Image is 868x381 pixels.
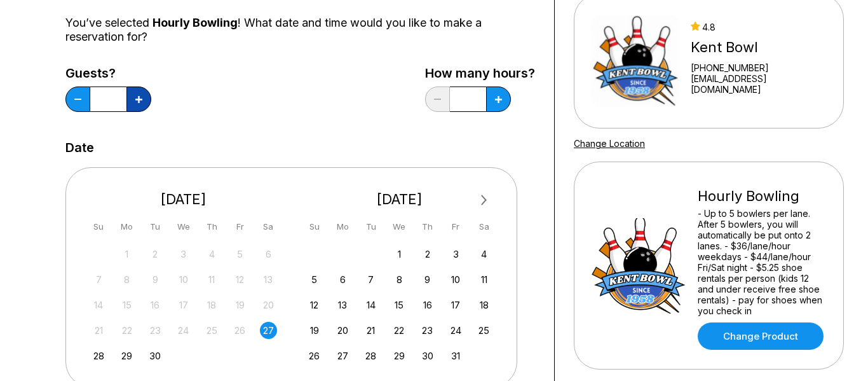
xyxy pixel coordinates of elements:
[306,218,323,235] div: Su
[147,271,164,288] div: Not available Tuesday, September 9th, 2025
[118,347,135,364] div: Choose Monday, September 29th, 2025
[175,246,192,263] div: Not available Wednesday, September 3rd, 2025
[391,271,408,288] div: Choose Wednesday, October 8th, 2025
[118,322,135,339] div: Not available Monday, September 22nd, 2025
[118,296,135,314] div: Not available Monday, September 15th, 2025
[118,218,135,235] div: Mo
[419,271,436,288] div: Choose Thursday, October 9th, 2025
[447,271,465,288] div: Choose Friday, October 10th, 2025
[306,322,323,339] div: Choose Sunday, October 19th, 2025
[419,246,436,263] div: Choose Thursday, October 2nd, 2025
[147,296,164,314] div: Not available Tuesday, September 16th, 2025
[306,296,323,314] div: Choose Sunday, October 12th, 2025
[419,347,436,364] div: Choose Thursday, October 30th, 2025
[691,22,827,32] div: 4.8
[691,62,827,73] div: [PHONE_NUMBER]
[301,191,498,208] div: [DATE]
[362,271,379,288] div: Choose Tuesday, October 7th, 2025
[334,296,351,314] div: Choose Monday, October 13th, 2025
[147,322,164,339] div: Not available Tuesday, September 23rd, 2025
[260,246,277,263] div: Not available Saturday, September 6th, 2025
[118,246,135,263] div: Not available Monday, September 1st, 2025
[231,246,248,263] div: Not available Friday, September 5th, 2025
[90,322,107,339] div: Not available Sunday, September 21st, 2025
[419,296,436,314] div: Choose Thursday, October 16th, 2025
[334,347,351,364] div: Choose Monday, October 27th, 2025
[391,218,408,235] div: We
[231,296,248,314] div: Not available Friday, September 19th, 2025
[419,322,436,339] div: Choose Thursday, October 23rd, 2025
[475,296,492,314] div: Choose Saturday, October 18th, 2025
[391,296,408,314] div: Choose Wednesday, October 15th, 2025
[475,218,492,235] div: Sa
[698,208,827,316] div: - Up to 5 bowlers per lane. After 5 bowlers, you will automatically be put onto 2 lanes. - $36/la...
[90,271,107,288] div: Not available Sunday, September 7th, 2025
[153,16,238,29] span: Hourly Bowling
[147,347,164,364] div: Choose Tuesday, September 30th, 2025
[391,246,408,263] div: Choose Wednesday, October 1st, 2025
[88,244,279,364] div: month 2025-09
[175,296,192,314] div: Not available Wednesday, September 17th, 2025
[147,246,164,263] div: Not available Tuesday, September 2nd, 2025
[175,271,192,288] div: Not available Wednesday, September 10th, 2025
[447,218,465,235] div: Fr
[591,218,686,314] img: Hourly Bowling
[231,218,248,235] div: Fr
[175,218,192,235] div: We
[231,271,248,288] div: Not available Friday, September 12th, 2025
[65,66,151,80] label: Guests?
[691,73,827,95] a: [EMAIL_ADDRESS][DOMAIN_NAME]
[425,66,535,80] label: How many hours?
[591,13,679,109] img: Kent Bowl
[203,246,220,263] div: Not available Thursday, September 4th, 2025
[260,322,277,339] div: Choose Saturday, September 27th, 2025
[203,296,220,314] div: Not available Thursday, September 18th, 2025
[65,141,94,155] label: Date
[334,218,351,235] div: Mo
[391,347,408,364] div: Choose Wednesday, October 29th, 2025
[306,347,323,364] div: Choose Sunday, October 26th, 2025
[260,296,277,314] div: Not available Saturday, September 20th, 2025
[118,271,135,288] div: Not available Monday, September 8th, 2025
[362,347,379,364] div: Choose Tuesday, October 28th, 2025
[334,322,351,339] div: Choose Monday, October 20th, 2025
[574,138,645,149] a: Change Location
[362,218,379,235] div: Tu
[260,218,277,235] div: Sa
[447,296,465,314] div: Choose Friday, October 17th, 2025
[203,322,220,339] div: Not available Thursday, September 25th, 2025
[474,190,494,211] button: Next Month
[362,296,379,314] div: Choose Tuesday, October 14th, 2025
[362,322,379,339] div: Choose Tuesday, October 21st, 2025
[203,218,220,235] div: Th
[391,322,408,339] div: Choose Wednesday, October 22nd, 2025
[175,322,192,339] div: Not available Wednesday, September 24th, 2025
[85,191,282,208] div: [DATE]
[90,218,107,235] div: Su
[419,218,436,235] div: Th
[306,271,323,288] div: Choose Sunday, October 5th, 2025
[475,322,492,339] div: Choose Saturday, October 25th, 2025
[447,322,465,339] div: Choose Friday, October 24th, 2025
[475,246,492,263] div: Choose Saturday, October 4th, 2025
[304,244,495,364] div: month 2025-10
[698,322,824,350] a: Change Product
[334,271,351,288] div: Choose Monday, October 6th, 2025
[90,296,107,314] div: Not available Sunday, September 14th, 2025
[147,218,164,235] div: Tu
[698,188,827,205] div: Hourly Bowling
[447,347,465,364] div: Choose Friday, October 31st, 2025
[447,246,465,263] div: Choose Friday, October 3rd, 2025
[90,347,107,364] div: Choose Sunday, September 28th, 2025
[231,322,248,339] div: Not available Friday, September 26th, 2025
[203,271,220,288] div: Not available Thursday, September 11th, 2025
[260,271,277,288] div: Not available Saturday, September 13th, 2025
[65,16,535,44] div: You’ve selected ! What date and time would you like to make a reservation for?
[475,271,492,288] div: Choose Saturday, October 11th, 2025
[691,39,827,56] div: Kent Bowl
